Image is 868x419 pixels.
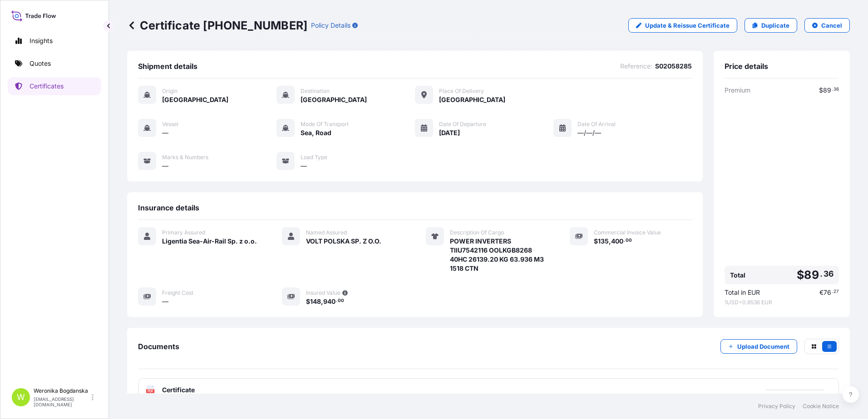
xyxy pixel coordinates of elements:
[162,154,208,161] span: Marks & Numbers
[162,95,228,104] span: [GEOGRAPHIC_DATA]
[594,238,598,244] span: $
[17,393,25,402] span: W
[725,86,750,95] span: Premium
[306,298,310,305] span: $
[598,238,609,244] span: 135
[450,229,504,236] span: Description Of Cargo
[138,203,199,212] span: Insurance details
[626,239,632,242] span: 00
[824,271,833,277] span: 36
[162,237,257,246] span: Ligentia Sea-Air-Rail Sp. z o.o.
[127,18,307,33] p: Certificate [PHONE_NUMBER]
[624,239,625,242] span: .
[138,62,197,71] span: Shipment details
[819,289,824,296] span: €
[832,88,833,91] span: .
[758,403,795,410] a: Privacy Policy
[819,87,823,93] span: $
[306,229,347,236] span: Named Assured
[162,289,193,297] span: Freight Cost
[737,342,789,351] p: Upload Document
[306,289,340,297] span: Insured Value
[301,161,307,171] span: —
[34,396,90,407] p: [EMAIL_ADDRESS][DOMAIN_NAME]
[162,385,195,395] span: Certificate
[439,121,486,128] span: Date of Departure
[832,290,833,293] span: .
[725,299,839,306] span: 1 USD = 0.8536 EUR
[804,18,850,33] button: Cancel
[803,403,839,410] a: Cookie Notice
[821,21,842,30] p: Cancel
[162,128,168,137] span: —
[730,271,745,280] span: Total
[162,121,178,128] span: Vessel
[761,21,789,30] p: Duplicate
[725,62,768,71] span: Price details
[301,88,330,95] span: Destination
[655,62,692,71] span: S02058285
[30,82,64,91] p: Certificates
[609,238,611,244] span: ,
[645,21,730,30] p: Update & Reissue Certificate
[439,128,460,137] span: [DATE]
[824,289,831,296] span: 76
[162,161,168,171] span: —
[8,54,101,73] a: Quotes
[138,342,179,351] span: Documents
[450,237,548,273] span: POWER INVERTERS TIIU7542116 OOLKGB8268 40HC 26139.20 KG 63.936 M3 1518 CTN
[301,121,349,128] span: Mode of Transport
[148,390,153,393] text: PDF
[8,77,101,95] a: Certificates
[162,229,205,236] span: Primary Assured
[611,238,623,244] span: 400
[439,88,484,95] span: Place of Delivery
[321,298,323,305] span: ,
[30,36,53,45] p: Insights
[804,269,819,281] span: 89
[301,128,331,137] span: Sea, Road
[833,290,839,293] span: 27
[577,128,601,137] span: —/—/—
[162,297,168,306] span: —
[745,18,797,33] a: Duplicate
[620,62,652,71] span: Reference :
[306,237,381,246] span: VOLT POLSKA SP. Z O.O.
[30,59,51,68] p: Quotes
[336,299,337,302] span: .
[725,288,760,297] span: Total in EUR
[797,269,804,281] span: $
[439,95,505,104] span: [GEOGRAPHIC_DATA]
[301,95,367,104] span: [GEOGRAPHIC_DATA]
[8,32,101,50] a: Insights
[594,229,661,236] span: Commercial Invoice Value
[311,21,350,30] p: Policy Details
[301,154,327,161] span: Load Type
[162,88,178,95] span: Origin
[338,299,344,302] span: 00
[310,298,321,305] span: 148
[628,18,737,33] a: Update & Reissue Certificate
[720,339,797,354] button: Upload Document
[577,121,616,128] span: Date of Arrival
[820,271,823,277] span: .
[34,387,90,395] p: Weronika Bogdanska
[323,298,335,305] span: 940
[833,88,839,91] span: 36
[823,87,831,93] span: 89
